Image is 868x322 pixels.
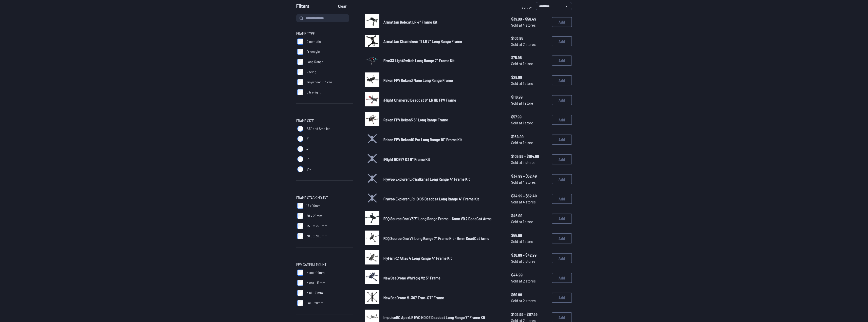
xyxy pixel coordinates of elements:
a: iFlight BOB57 O3 6" Frame Kit [383,156,503,162]
span: Sold at 1 store [511,80,548,86]
span: $109.99 - $164.99 [511,153,548,159]
span: Sort by [522,5,532,9]
input: Ultra-light [297,89,303,95]
input: Long Range [297,59,303,65]
button: Add [552,194,572,204]
input: 30.5 x 30.5mm [297,233,303,239]
span: Freestyle [306,49,320,54]
img: image [365,231,379,245]
span: Sold at 1 store [511,238,548,244]
span: Long Range [306,59,323,64]
a: Rekon FPV Rekon5 5" Long Range Frame [383,117,503,123]
button: Add [552,214,572,224]
input: 16 x 16mm [297,203,303,209]
span: Sold at 4 stores [511,22,548,28]
a: FlyFishRC Atlas 4 Long Range 4" Frame Kit [383,255,503,261]
select: Sort by [536,2,572,10]
button: Add [552,233,572,243]
span: $39.00 - $58.49 [511,16,548,22]
img: image [365,72,379,87]
input: Full - 28mm [297,300,303,306]
a: image [365,92,379,108]
img: image [365,250,379,264]
span: $57.99 [511,114,548,120]
a: NewBeeDrone M-367 True-X 7" Frame [383,295,503,301]
button: Add [552,55,572,66]
input: Tinywhoop / Micro [297,79,303,85]
input: 20 x 20mm [297,213,303,219]
span: 2.5" and Smaller [306,126,330,131]
button: Add [552,36,572,46]
img: image [365,290,379,304]
a: Armattan Chameleon TI LR 7" Long Range Frame [383,38,503,44]
span: Sold at 1 store [511,61,548,67]
span: Tinywhoop / Micro [306,80,332,85]
span: Filters [296,2,309,12]
a: image [365,290,379,306]
span: 6"+ [306,167,311,172]
img: image [365,211,379,225]
span: $44.99 [511,272,548,278]
a: image [365,34,379,49]
button: Add [552,17,572,27]
img: image [365,112,379,126]
img: image [365,50,379,69]
span: iFlight Chimera6 Deadcat 6" LR HD FPV Frame [383,98,456,102]
span: $55.99 [511,232,548,238]
span: Sold at 1 store [511,219,548,225]
span: RDQ Source One V5 Long Range 7" Frame Kit - 6mm DeadCat Arms [383,236,489,241]
a: Rekon FPV Rekon3 Nano Long Range Frame [383,77,503,83]
span: Flywoo Explorer LR Walksnail Long Range 4" Frame Kit [383,177,470,181]
button: Add [552,273,572,283]
span: Five33 LightSwitch Long Range 7" Frame Kit [383,58,455,63]
span: Armattan Chameleon TI LR 7" Long Range Frame [383,39,462,44]
span: Ultra-light [306,90,321,95]
button: Add [552,95,572,105]
span: Racing [306,69,316,74]
span: $164.99 [511,134,548,140]
span: Sold at 3 stores [511,258,548,264]
a: iFlight Chimera6 Deadcat 6" LR HD FPV Frame [383,97,503,103]
a: image [365,112,379,128]
span: Flywoo Explorer LR HD O3 Deadcat Long Range 4" Frame Kit [383,196,479,201]
input: Racing [297,69,303,75]
span: Rekon FPV Rekon10 Pro Long Range 10" Frame Kit [383,137,462,142]
input: 4" [297,146,303,152]
a: Rekon FPV Rekon10 Pro Long Range 10" Frame Kit [383,137,503,143]
span: Rekon FPV Rekon5 5" Long Range Frame [383,117,448,122]
span: Sold at 2 stores [511,41,548,47]
a: image [365,270,379,286]
span: Micro - 19mm [306,280,325,285]
span: $36.89 - $42.99 [511,252,548,258]
span: Sold at 2 stores [511,278,548,284]
span: Sold at 3 stores [511,159,548,165]
button: Add [552,135,572,145]
input: Micro - 19mm [297,280,303,286]
span: 25.5 x 25.5mm [306,223,327,229]
a: image [365,231,379,246]
span: Sold at 1 store [511,120,548,126]
input: 6"+ [297,166,303,172]
button: Add [552,75,572,85]
span: 16 x 16mm [306,203,321,208]
input: Nano - 14mm [297,270,303,276]
span: $69.99 [511,292,548,298]
button: Add [552,253,572,263]
a: Flywoo Explorer LR HD O3 Deadcat Long Range 4" Frame Kit [383,196,503,202]
span: Cinematic [306,39,321,44]
img: image [365,14,379,28]
a: Flywoo Explorer LR Walksnail Long Range 4" Frame Kit [383,176,503,182]
a: Armattan Bobcat LR 4" Frame Kit [383,19,503,25]
input: 3" [297,136,303,142]
span: $102.99 - $117.99 [511,311,548,317]
input: Mini - 21mm [297,290,303,296]
input: Cinematic [297,39,303,45]
a: image [365,250,379,266]
a: image [365,72,379,88]
span: FlyFishRC Atlas 4 Long Range 4" Frame Kit [383,256,452,260]
span: $34.99 - $52.49 [511,173,548,179]
span: Rekon FPV Rekon3 Nano Long Range Frame [383,78,453,83]
a: RDQ Source One V3 7" Long Range Frame - 6mm V0.2 DeadCat Arms [383,216,503,222]
input: 2.5" and Smaller [297,126,303,132]
span: iFlight BOB57 O3 6" Frame Kit [383,157,430,162]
